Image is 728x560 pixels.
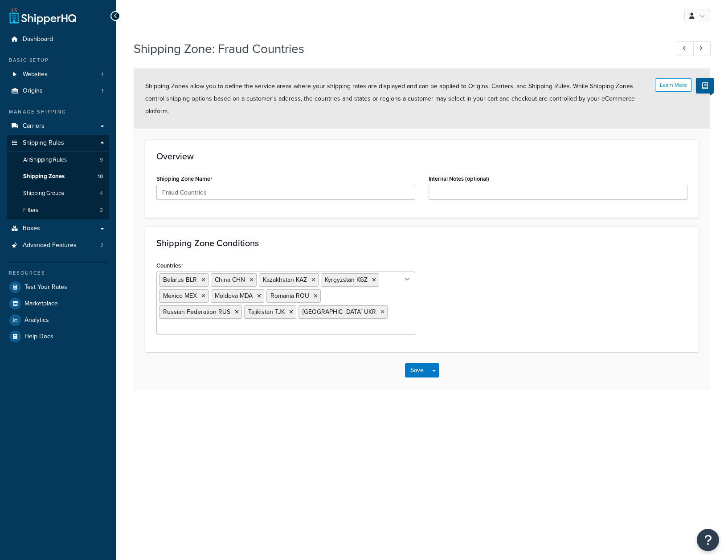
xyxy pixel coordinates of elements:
[23,71,48,78] span: Websites
[7,329,109,345] a: Help Docs
[693,41,711,56] a: Next Record
[156,238,687,248] h3: Shipping Zone Conditions
[23,139,64,147] span: Shipping Rules
[325,275,368,284] span: Kyrgyzstan KGZ
[7,296,109,312] a: Marketplace
[23,242,77,249] span: Advanced Features
[98,173,103,180] span: 10
[7,269,109,277] div: Resources
[655,78,692,92] button: Learn More
[23,173,65,180] span: Shipping Zones
[145,81,635,116] span: Shipping Zones allow you to define the service areas where your shipping rates are displayed and ...
[7,31,109,48] a: Dashboard
[163,275,197,284] span: Belarus BLR
[23,190,64,197] span: Shipping Groups
[263,275,307,284] span: Kazakhstan KAZ
[7,220,109,237] a: Boxes
[7,66,109,83] li: Websites
[215,275,245,284] span: China CHN
[7,168,109,185] li: Shipping Zones
[677,41,694,56] a: Previous Record
[25,333,53,341] span: Help Docs
[429,175,489,182] label: Internal Notes (optional)
[7,83,109,99] a: Origins1
[23,36,53,43] span: Dashboard
[270,291,309,300] span: Romania ROU
[7,237,109,254] li: Advanced Features
[7,135,109,151] a: Shipping Rules
[696,78,714,93] button: Show Help Docs
[7,279,109,295] a: Test Your Rates
[134,40,660,57] h1: Shipping Zone: Fraud Countries
[100,242,103,249] span: 2
[23,225,40,232] span: Boxes
[7,152,109,168] a: AllShipping Rules9
[23,122,45,130] span: Carriers
[23,207,38,214] span: Filters
[156,151,687,161] h3: Overview
[7,118,109,134] a: Carriers
[405,363,429,377] button: Save
[25,284,67,291] span: Test Your Rates
[156,262,183,269] label: Countries
[7,185,109,202] a: Shipping Groups4
[23,156,67,164] span: All Shipping Rules
[163,307,230,317] span: Russian Federation RUS
[697,529,719,551] button: Open Resource Center
[7,108,109,116] div: Manage Shipping
[303,307,376,317] span: [GEOGRAPHIC_DATA] UKR
[100,156,103,164] span: 9
[102,87,103,95] span: 1
[100,207,103,214] span: 2
[7,202,109,219] li: Filters
[7,66,109,83] a: Websites1
[7,312,109,328] a: Analytics
[7,57,109,64] div: Basic Setup
[25,317,49,324] span: Analytics
[100,190,103,197] span: 4
[163,291,197,300] span: Mexico MEX
[248,307,285,317] span: Tajikistan TJK
[25,300,58,308] span: Marketplace
[7,185,109,202] li: Shipping Groups
[7,202,109,219] a: Filters2
[7,135,109,219] li: Shipping Rules
[7,237,109,254] a: Advanced Features2
[23,87,43,95] span: Origins
[7,83,109,99] li: Origins
[156,175,213,183] label: Shipping Zone Name
[102,71,103,78] span: 1
[7,168,109,185] a: Shipping Zones10
[215,291,253,300] span: Moldova MDA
